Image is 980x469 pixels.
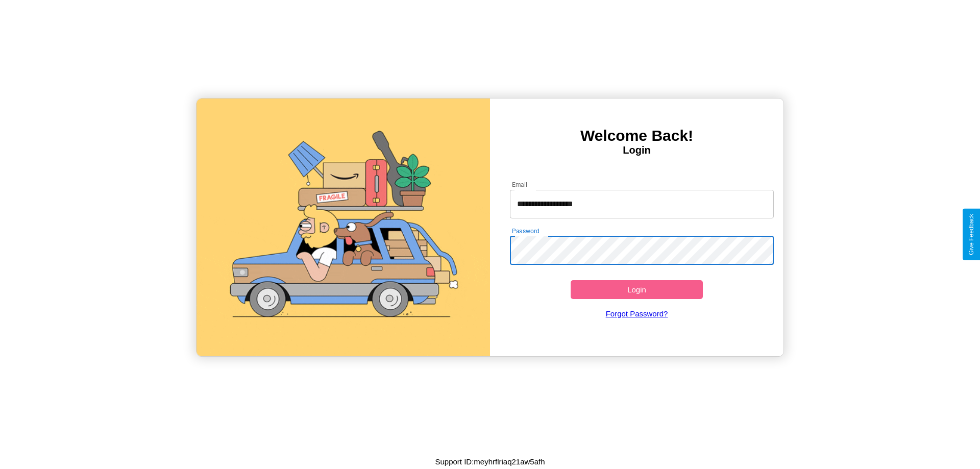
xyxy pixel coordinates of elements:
button: Login [571,280,703,299]
div: Give Feedback [968,214,975,255]
p: Support ID: meyhrflriaq21aw5afh [435,455,545,468]
a: Forgot Password? [505,299,769,328]
h4: Login [490,144,783,156]
h3: Welcome Back! [490,127,783,144]
img: gif [197,98,490,356]
label: Password [512,227,539,235]
label: Email [512,180,528,189]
